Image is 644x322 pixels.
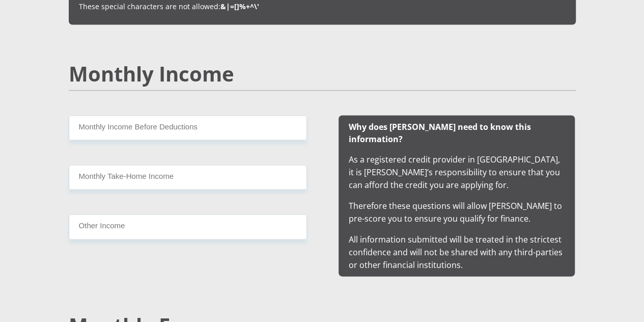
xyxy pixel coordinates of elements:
[69,165,307,190] input: Monthly Take Home Income
[349,121,531,144] b: Why does [PERSON_NAME] need to know this information?
[69,61,576,86] h2: Monthly Income
[69,115,307,140] input: Monthly Income Before Deductions
[220,1,259,11] b: &|=[]%+^\'
[69,214,307,239] input: Other Income
[349,120,565,270] span: As a registered credit provider in [GEOGRAPHIC_DATA], it is [PERSON_NAME]’s responsibility to ens...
